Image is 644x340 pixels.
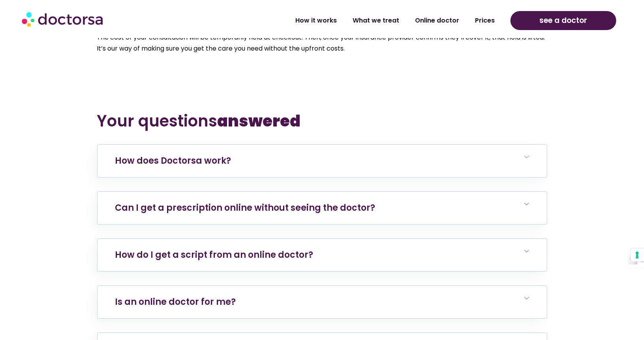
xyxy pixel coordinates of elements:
[407,11,467,30] a: Online doctor
[98,286,547,318] h6: Is an online doctor for me?
[98,145,547,177] h6: How does Doctorsa work?
[115,249,314,261] a: How do I get a script from an online doctor?
[115,155,231,167] a: How does Doctorsa work?
[169,11,503,30] nav: Menu
[511,11,616,30] a: see a doctor
[115,202,376,214] a: Can I get a prescription online without seeing the doctor?
[287,11,345,30] a: How it works
[467,11,503,30] a: Prices
[98,239,547,271] h6: How do I get a script from an online doctor?
[218,110,301,132] b: answered
[97,32,547,54] p: The cost of your consultation will be temporarily held at checkout. Then, once your insurance pro...
[115,296,236,308] a: Is an online doctor for me?
[539,14,587,27] span: see a doctor
[345,11,407,30] a: What we treat
[631,248,644,262] button: Your consent preferences for tracking technologies
[98,192,547,224] h6: Can I get a prescription online without seeing the doctor?
[97,111,547,130] h2: Your questions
